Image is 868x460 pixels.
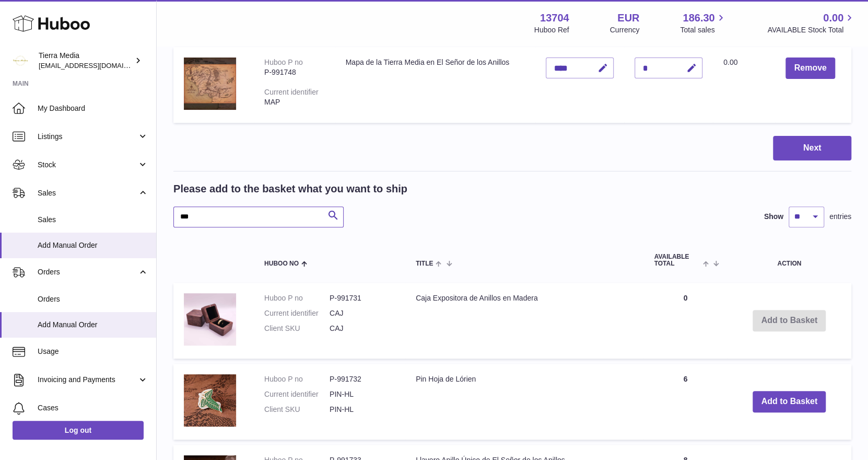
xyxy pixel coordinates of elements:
[416,260,433,267] span: Title
[330,389,395,399] dd: PIN-HL
[330,308,395,318] dd: CAJ
[13,53,28,68] img: hola.tierramedia@gmail.com
[38,188,137,198] span: Sales
[38,375,137,385] span: Invoicing and Payments
[610,25,640,35] div: Currency
[723,58,737,66] span: 0.00
[184,293,236,346] img: Caja Expositora de Anillos en Madera
[823,11,843,25] span: 0.00
[38,240,148,250] span: Add Manual Order
[38,132,137,142] span: Listings
[683,11,714,25] span: 186.30
[330,374,395,384] dd: P-991732
[617,11,639,25] strong: EUR
[38,160,137,170] span: Stock
[264,97,325,107] div: MAP
[335,47,535,123] td: Mapa de la Tierra Media en El Señor de los Anillos
[39,61,154,70] span: [EMAIL_ADDRESS][DOMAIN_NAME]
[330,324,395,333] dd: CAJ
[405,364,643,440] td: Pin Hoja de Lórien
[184,57,236,110] img: Mapa de la Tierra Media en El Señor de los Anillos
[264,389,330,399] dt: Current identifier
[264,88,319,96] div: Current identifier
[38,103,148,113] span: My Dashboard
[773,136,851,160] button: Next
[39,51,133,71] div: Tierra Media
[264,405,330,415] dt: Client SKU
[405,283,643,359] td: Caja Expositora de Anillos en Madera
[767,11,855,35] a: 0.00 AVAILABLE Stock Total
[184,374,236,427] img: Pin Hoja de Lórien
[654,254,700,267] span: AVAILABLE Total
[264,260,299,267] span: Huboo no
[330,405,395,415] dd: PIN-HL
[767,25,855,35] span: AVAILABLE Stock Total
[727,243,851,278] th: Action
[330,293,395,303] dd: P-991731
[264,293,330,303] dt: Huboo P no
[540,11,569,25] strong: 13704
[38,294,148,304] span: Orders
[38,347,148,356] span: Usage
[264,58,303,66] div: Huboo P no
[680,11,726,35] a: 186.30 Total sales
[38,320,148,330] span: Add Manual Order
[264,67,325,77] div: P-991748
[785,57,835,79] button: Remove
[643,364,727,440] td: 6
[13,421,144,440] a: Log out
[38,267,137,277] span: Orders
[38,215,148,225] span: Sales
[264,308,330,318] dt: Current identifier
[753,391,826,412] button: Add to Basket
[264,324,330,333] dt: Client SKU
[38,403,148,413] span: Cases
[680,25,726,35] span: Total sales
[829,212,851,222] span: entries
[173,182,407,196] h2: Please add to the basket what you want to ship
[534,25,569,35] div: Huboo Ref
[643,283,727,359] td: 0
[264,374,330,384] dt: Huboo P no
[764,212,783,222] label: Show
